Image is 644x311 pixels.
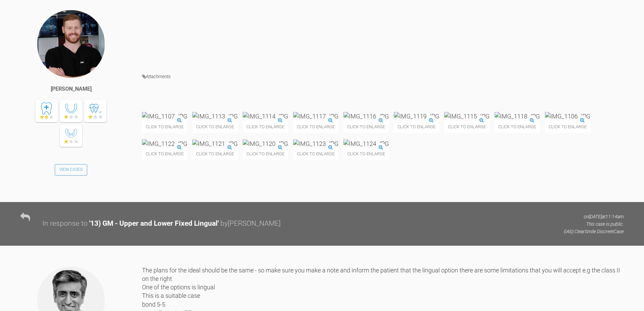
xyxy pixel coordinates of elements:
[243,112,288,120] img: IMG_1114.JPG
[495,112,540,120] img: IMG_1118.JPG
[444,121,490,133] span: Click to enlarge
[293,139,338,148] img: IMG_1123.JPG
[142,148,187,160] span: Click to enlarge
[243,148,288,160] span: Click to enlarge
[343,121,389,133] span: Click to enlarge
[51,85,92,93] div: [PERSON_NAME]
[293,112,338,120] img: IMG_1117.JPG
[545,112,590,120] img: IMG_1106.JPG
[192,112,238,120] img: IMG_1113.JPG
[142,72,624,81] h4: Attachments
[192,139,238,148] img: IMG_1121.JPG
[564,220,624,228] p: This case is public.
[192,121,238,133] span: Click to enlarge
[343,148,389,160] span: Click to enlarge
[42,218,88,229] div: In response to
[142,139,187,148] img: IMG_1122.JPG
[142,121,187,133] span: Click to enlarge
[37,9,105,79] img: Diarmuid Devlin
[564,228,624,235] p: (IAS) ClearSmile Discreet Case
[293,121,338,133] span: Click to enlarge
[444,112,490,120] img: IMG_1115.JPG
[243,139,288,148] img: IMG_1120.JPG
[89,218,219,229] div: ' 13) GM - Upper and Lower Fixed Lingual '
[343,112,389,120] img: IMG_1116.JPG
[495,121,540,133] span: Click to enlarge
[293,148,338,160] span: Click to enlarge
[394,121,439,133] span: Click to enlarge
[394,112,439,120] img: IMG_1119.JPG
[564,213,624,220] p: on [DATE] at 11:14am
[220,218,281,229] div: by [PERSON_NAME]
[55,164,87,176] a: View Cases
[142,112,187,120] img: IMG_1107.JPG
[545,121,590,133] span: Click to enlarge
[243,121,288,133] span: Click to enlarge
[192,148,238,160] span: Click to enlarge
[343,139,389,148] img: IMG_1124.JPG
